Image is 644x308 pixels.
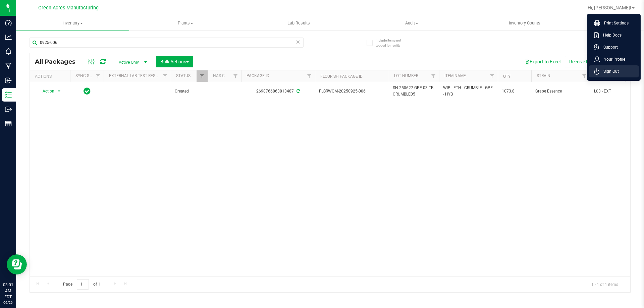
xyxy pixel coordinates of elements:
[503,74,511,79] a: Qty
[594,32,636,39] a: Help Docs
[7,254,27,274] iframe: Resource center
[594,88,636,95] span: L03 - EXT
[5,19,12,26] inline-svg: Dashboard
[5,48,12,55] inline-svg: Monitoring
[296,38,300,46] span: Clear
[208,70,241,82] th: Has COA
[487,70,498,82] a: Filter
[355,16,468,30] a: Audit
[600,56,625,63] span: Your Profile
[599,32,622,39] span: Help Docs
[5,106,12,113] inline-svg: Outbound
[230,70,241,82] a: Filter
[599,68,619,75] span: Sign Out
[319,88,385,95] span: FLSRWGM-20250925-006
[600,20,629,26] span: Print Settings
[428,70,439,82] a: Filter
[589,65,639,77] li: Sign Out
[176,73,191,78] a: Status
[500,20,549,26] span: Inventory Counts
[129,20,242,26] span: Plants
[5,63,12,69] inline-svg: Manufacturing
[30,38,304,48] input: Search Package ID, Item Name, SKU, Lot or Part Number...
[5,120,12,127] inline-svg: Reports
[84,86,91,96] span: In Sync
[156,56,193,67] button: Bulk Actions
[537,73,550,78] a: Strain
[304,70,315,82] a: Filter
[77,279,89,290] input: 1
[588,5,631,10] span: Hi, [PERSON_NAME]!
[160,70,171,82] a: Filter
[565,56,620,67] button: Receive Non-Cannabis
[356,20,468,26] span: Audit
[37,86,55,96] span: Action
[394,73,418,78] a: Lot Number
[278,20,319,26] span: Lab Results
[175,88,204,95] span: Created
[320,74,363,79] a: Flourish Package ID
[160,59,189,64] span: Bulk Actions
[443,85,494,98] span: WIP - ETH - CRUMBLE - GPE - HYB
[129,16,242,30] a: Plants
[3,300,13,305] p: 09/26
[535,88,586,95] span: Grape Essence
[444,73,466,78] a: Item Name
[3,282,13,300] p: 03:01 AM EDT
[93,70,104,82] a: Filter
[247,73,269,78] a: Package ID
[586,279,624,289] span: 1 - 1 of 1 items
[5,77,12,84] inline-svg: Inbound
[38,5,99,11] span: Green Acres Manufacturing
[393,85,435,98] span: SN-250627-GPE-03-TB-CRUMBLE05
[520,56,565,67] button: Export to Excel
[57,279,106,290] span: Page of 1
[197,70,208,82] a: Filter
[594,44,636,51] a: Support
[5,91,12,98] inline-svg: Inventory
[5,34,12,41] inline-svg: Analytics
[579,70,590,82] a: Filter
[35,74,67,79] div: Actions
[240,88,316,95] div: 2698766863813487
[502,88,527,95] span: 1073.8
[376,38,409,48] span: Include items not tagged for facility
[109,73,162,78] a: External Lab Test Result
[468,16,581,30] a: Inventory Counts
[16,20,129,26] span: Inventory
[55,86,63,96] span: select
[75,73,101,78] a: Sync Status
[16,16,129,30] a: Inventory
[35,58,82,65] span: All Packages
[242,16,355,30] a: Lab Results
[599,44,618,51] span: Support
[296,89,300,94] span: Sync from Compliance System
